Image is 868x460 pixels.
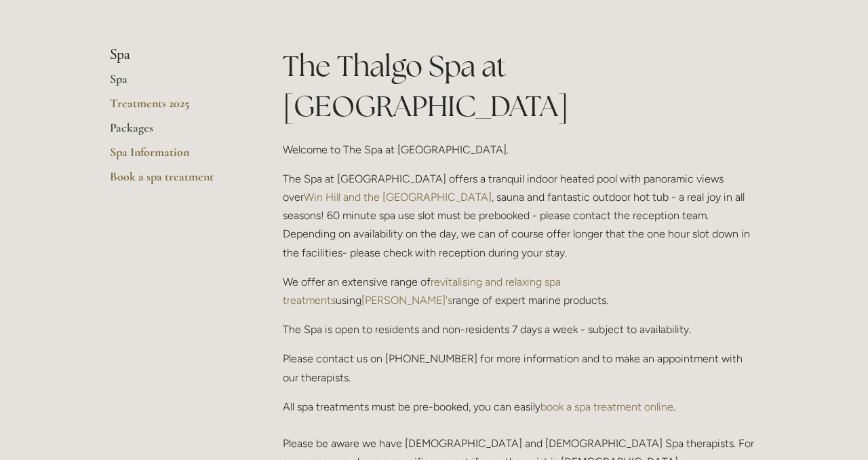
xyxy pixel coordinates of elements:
a: [PERSON_NAME]'s [361,294,452,307]
p: Please contact us on [PHONE_NUMBER] for more information and to make an appointment with our ther... [283,349,758,386]
p: The Spa is open to residents and non-residents 7 days a week - subject to availability. [283,320,758,339]
p: Welcome to The Spa at [GEOGRAPHIC_DATA]. [283,140,758,159]
a: Book a spa treatment [110,169,239,193]
a: Spa Information [110,145,239,169]
a: Win Hill and the [GEOGRAPHIC_DATA] [304,191,492,204]
a: book a spa treatment online [540,400,673,413]
p: We offer an extensive range of using range of expert marine products. [283,273,758,309]
p: The Spa at [GEOGRAPHIC_DATA] offers a tranquil indoor heated pool with panoramic views over , sau... [283,170,758,262]
h1: The Thalgo Spa at [GEOGRAPHIC_DATA] [283,46,758,126]
a: Treatments 2025 [110,96,239,120]
a: Spa [110,71,239,96]
li: Spa [110,46,239,64]
a: Packages [110,120,239,145]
